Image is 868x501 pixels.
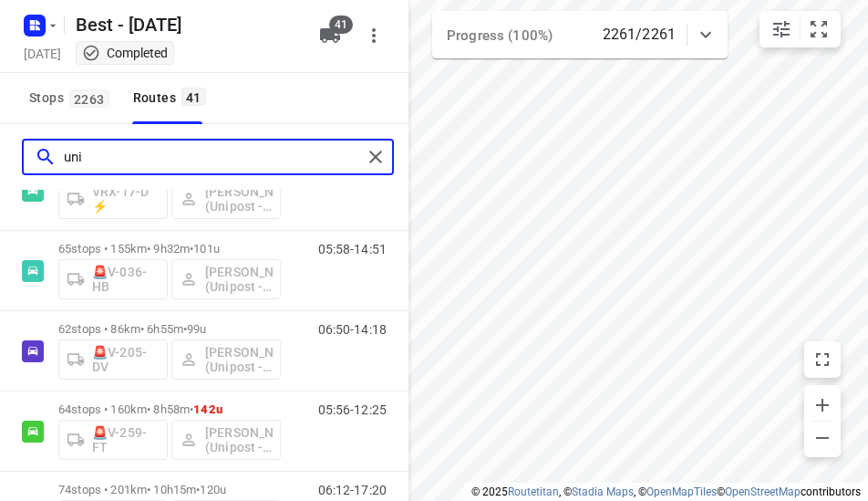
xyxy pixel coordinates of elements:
[318,402,387,417] p: 05:56-12:25
[58,402,281,416] p: 64 stops • 160km • 8h58m
[190,242,193,256] span: •
[471,485,861,498] li: © 2025 , © , © © contributors
[181,88,206,106] span: 41
[572,485,634,498] a: Stadia Maps
[329,16,353,34] span: 41
[759,11,841,47] div: small contained button group
[64,143,362,172] input: Search routes
[318,242,387,256] p: 05:58-14:51
[200,483,226,496] span: 120u
[193,242,220,256] span: 101u
[801,11,837,47] button: Fit zoom
[603,24,676,46] p: 2261/2261
[58,483,281,496] p: 74 stops • 201km • 10h15m
[58,242,281,256] p: 65 stops • 155km • 9h32m
[82,44,168,62] div: This project completed. You cannot make any changes to it.
[646,485,717,498] a: OpenMapTiles
[193,402,222,416] span: 142u
[725,485,801,498] a: OpenStreetMap
[312,17,348,54] button: 41
[196,483,200,496] span: •
[29,87,115,110] span: Stops
[187,322,206,336] span: 99u
[190,402,193,416] span: •
[69,89,109,108] span: 2263
[183,322,187,336] span: •
[508,485,559,498] a: Routetitan
[356,17,392,54] button: More
[58,322,281,336] p: 62 stops • 86km • 6h55m
[133,87,212,110] div: Routes
[763,11,800,47] button: Map settings
[447,27,553,44] span: Progress (100%)
[318,322,387,337] p: 06:50-14:18
[432,11,728,58] div: Progress (100%)2261/2261
[318,483,387,497] p: 06:12-17:20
